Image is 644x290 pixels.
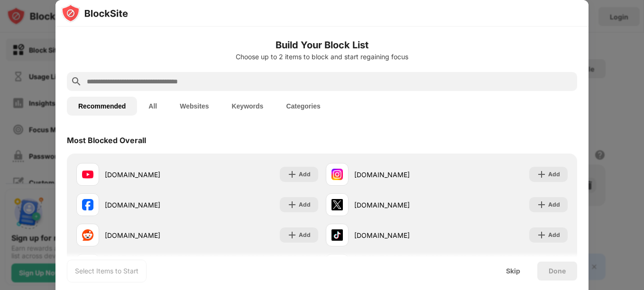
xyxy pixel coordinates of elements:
img: logo-blocksite.svg [61,4,128,23]
div: Add [548,170,560,179]
img: favicons [331,229,343,241]
img: favicons [82,169,93,180]
button: Recommended [67,97,137,116]
div: [DOMAIN_NAME] [105,170,197,180]
div: Select Items to Start [75,266,138,276]
div: [DOMAIN_NAME] [354,230,447,240]
img: favicons [82,229,93,241]
div: Add [548,230,560,240]
img: search.svg [71,76,82,87]
h6: Build Your Block List [67,38,577,52]
button: Keywords [220,97,275,116]
div: [DOMAIN_NAME] [105,200,197,210]
div: [DOMAIN_NAME] [105,230,197,240]
div: Add [299,230,311,240]
div: [DOMAIN_NAME] [354,200,447,210]
button: Websites [168,97,220,116]
div: [DOMAIN_NAME] [354,170,447,180]
div: Add [548,200,560,209]
div: Add [299,170,311,179]
div: Skip [506,267,520,275]
div: Done [549,267,566,275]
button: Categories [275,97,331,116]
div: Add [299,200,311,209]
img: favicons [331,169,343,180]
img: favicons [82,199,93,210]
div: Choose up to 2 items to block and start regaining focus [67,53,577,61]
img: favicons [331,199,343,210]
div: Most Blocked Overall [67,136,146,145]
button: All [137,97,168,116]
